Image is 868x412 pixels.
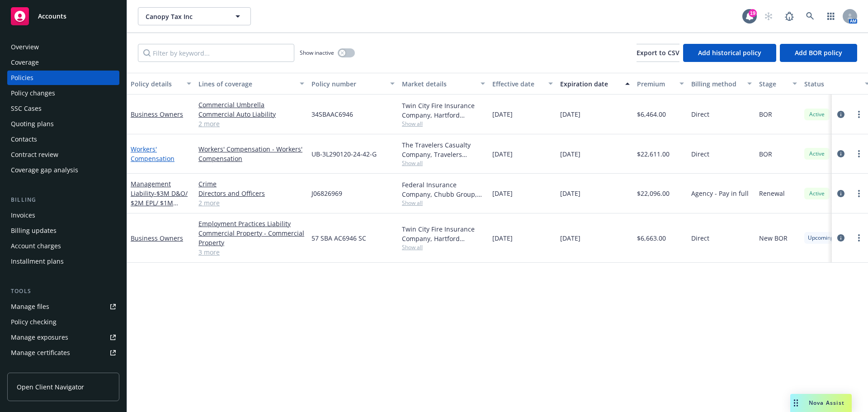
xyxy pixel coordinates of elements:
[198,228,304,247] a: Commercial Property - Commercial Property
[637,109,666,119] span: $6,464.00
[402,224,485,243] div: Twin City Fire Insurance Company, Hartford Insurance Group
[402,159,485,167] span: Show all
[801,7,819,25] a: Search
[11,163,78,177] div: Coverage gap analysis
[637,48,679,57] span: Export to CSV
[11,101,42,116] div: SSC Cases
[11,208,35,223] div: Invoices
[790,394,852,412] button: Nova Assist
[809,399,844,407] span: Nova Assist
[759,149,772,159] span: BOR
[637,44,679,62] button: Export to CSV
[7,71,119,85] a: Policies
[11,71,33,85] div: Policies
[688,73,755,95] button: Billing method
[691,149,709,159] span: Direct
[198,219,304,228] a: Employment Practices Liability
[402,199,485,207] span: Show all
[560,79,620,89] div: Expiration date
[492,233,513,243] span: [DATE]
[402,243,485,251] span: Show all
[11,346,70,360] div: Manage certificates
[131,79,181,89] div: Policy details
[759,109,772,119] span: BOR
[808,189,826,198] span: Active
[11,55,39,70] div: Coverage
[198,79,294,89] div: Lines of coverage
[759,7,778,25] a: Start snowing
[11,40,39,54] div: Overview
[492,79,543,89] div: Effective date
[11,147,58,162] div: Contract review
[780,44,857,62] button: Add BOR policy
[131,110,183,118] a: Business Owners
[146,12,224,21] span: Canopy Tax Inc
[691,79,742,89] div: Billing method
[7,117,119,131] a: Quoting plans
[11,315,57,329] div: Policy checking
[402,140,485,159] div: The Travelers Casualty Company, Travelers Insurance
[7,195,119,204] div: Billing
[198,119,304,128] a: 2 more
[11,239,61,253] div: Account charges
[138,44,294,62] input: Filter by keyword...
[492,149,513,159] span: [DATE]
[691,189,749,198] span: Agency - Pay in full
[759,79,787,89] div: Stage
[698,48,761,57] span: Add historical policy
[198,179,304,189] a: Crime
[11,86,55,100] div: Policy changes
[691,233,709,243] span: Direct
[311,79,385,89] div: Policy number
[854,148,864,159] a: more
[131,234,183,242] a: Business Owners
[560,233,580,243] span: [DATE]
[195,73,308,95] button: Lines of coverage
[131,145,175,163] a: Workers' Compensation
[7,147,119,162] a: Contract review
[398,73,489,95] button: Market details
[402,79,475,89] div: Market details
[7,86,119,100] a: Policy changes
[808,110,826,118] span: Active
[311,233,366,243] span: 57 SBA AC6946 SC
[311,109,353,119] span: 34SBAAC6946
[11,330,68,345] div: Manage exposures
[11,299,49,314] div: Manage files
[637,79,674,89] div: Premium
[300,49,334,57] span: Show inactive
[198,109,304,119] a: Commercial Auto Liability
[489,73,557,95] button: Effective date
[790,394,802,412] div: Drag to move
[560,109,580,119] span: [DATE]
[11,132,37,147] div: Contacts
[808,234,834,242] span: Upcoming
[7,254,119,269] a: Installment plans
[7,101,119,116] a: SSC Cases
[311,189,342,198] span: J06826969
[854,109,864,120] a: more
[637,149,670,159] span: $22,611.00
[311,149,377,159] span: UB-3L290120-24-42-G
[759,233,788,243] span: New BOR
[198,247,304,257] a: 3 more
[7,239,119,253] a: Account charges
[127,73,195,95] button: Policy details
[7,55,119,70] a: Coverage
[38,13,66,20] span: Accounts
[7,330,119,345] a: Manage exposures
[11,117,54,131] div: Quoting plans
[835,232,846,243] a: circleInformation
[835,148,846,159] a: circleInformation
[7,40,119,54] a: Overview
[7,132,119,147] a: Contacts
[7,299,119,314] a: Manage files
[637,189,670,198] span: $22,096.00
[131,189,188,217] span: - $3M D&O/ $2M EPL/ $1M FID/Crime
[131,180,188,217] a: Management Liability
[7,223,119,238] a: Billing updates
[308,73,398,95] button: Policy number
[198,189,304,198] a: Directors and Officers
[138,7,251,25] button: Canopy Tax Inc
[759,189,785,198] span: Renewal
